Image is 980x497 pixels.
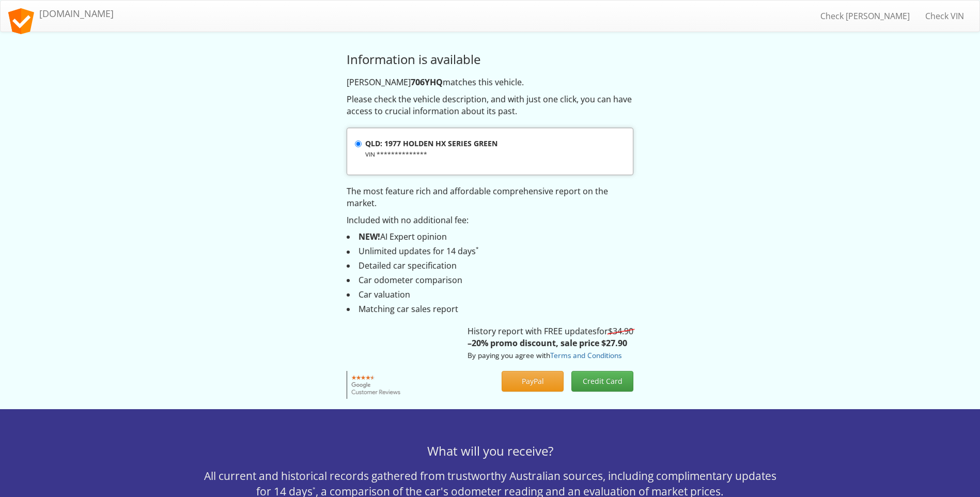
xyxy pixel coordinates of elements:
h3: What will you receive? [196,444,785,458]
li: Car odometer comparison [347,274,633,286]
img: Google customer reviews [347,371,406,399]
li: Matching car sales report [347,303,633,315]
strong: –20% promo discount, sale price $27.90 [468,337,627,349]
img: logo.svg [8,8,34,34]
a: Check VIN [917,3,972,29]
a: Terms and Conditions [550,350,621,360]
span: for [597,325,633,337]
h3: Information is available [347,53,633,66]
p: History report with FREE updates [468,325,633,361]
li: Unlimited updates for 14 days [347,245,633,257]
button: Credit Card [571,371,633,392]
li: AI Expert opinion [347,231,633,243]
p: Please check the vehicle description, and with just one click, you can have access to crucial inf... [347,94,633,117]
strong: QLD: 1977 HOLDEN HX SERIES GREEN [365,138,497,148]
small: By paying you agree with [468,350,621,360]
button: PayPal [502,371,564,392]
a: [DOMAIN_NAME] [1,1,121,26]
s: $34.90 [608,325,633,337]
strong: NEW! [359,231,380,242]
p: The most feature rich and affordable comprehensive report on the market. [347,185,633,209]
p: [PERSON_NAME] matches this vehicle. [347,76,633,88]
li: Detailed car specification [347,260,633,272]
strong: 706YHQ [411,76,443,88]
li: Car valuation [347,289,633,301]
a: Check [PERSON_NAME] [813,3,917,29]
p: Included with no additional fee: [347,214,633,226]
